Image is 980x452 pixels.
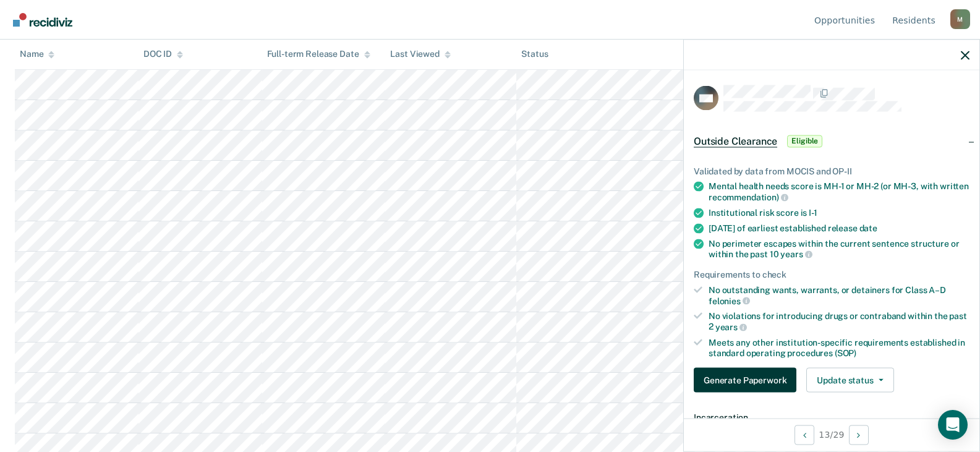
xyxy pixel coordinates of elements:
div: DOC ID [143,49,183,60]
div: Requirements to check [694,270,969,280]
span: Eligible [787,135,822,147]
div: Last Viewed [390,49,450,60]
button: Next Opportunity [849,425,869,445]
span: years [715,322,747,331]
div: No outstanding wants, warrants, or detainers for Class A–D [709,284,969,305]
span: (SOP) [835,348,856,357]
div: Mental health needs score is MH-1 or MH-2 (or MH-3, with written [709,181,969,202]
img: Recidiviz [13,13,72,27]
div: Full-term Release Date [267,49,370,60]
dt: Incarceration [694,412,969,423]
button: Profile dropdown button [950,9,970,29]
div: Outside ClearanceEligible [684,121,979,161]
button: Previous Opportunity [795,425,814,445]
button: Generate Paperwork [694,368,796,393]
span: Outside Clearance [694,135,777,147]
div: M [950,9,970,29]
div: No perimeter escapes within the current sentence structure or within the past 10 [709,238,969,259]
div: 13 / 29 [684,418,979,451]
div: Institutional risk score is [709,207,969,218]
div: [DATE] of earliest established release [709,223,969,233]
div: Status [521,49,548,60]
div: Meets any other institution-specific requirements established in standard operating procedures [709,337,969,358]
div: Validated by data from MOCIS and OP-II [694,166,969,176]
span: I-1 [809,207,817,217]
div: No violations for introducing drugs or contraband within the past 2 [709,311,969,332]
div: Open Intercom Messenger [938,410,968,440]
span: date [859,223,877,232]
span: felonies [709,296,750,305]
button: Update status [806,368,893,393]
span: years [780,249,812,259]
span: recommendation) [709,192,788,202]
div: Name [20,49,54,60]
